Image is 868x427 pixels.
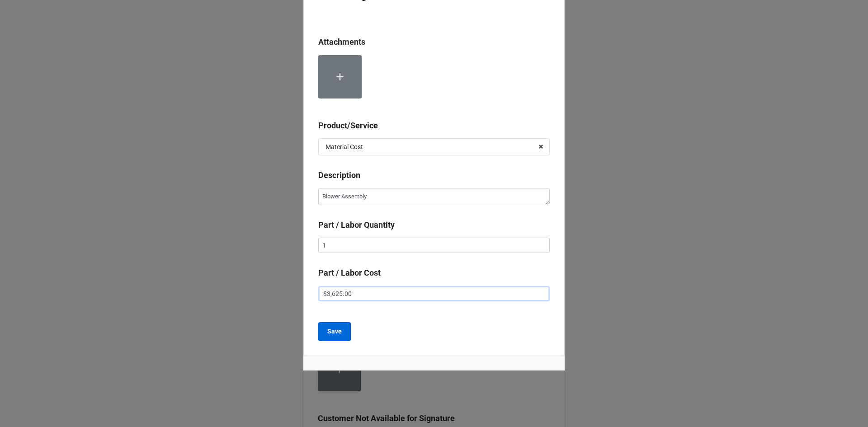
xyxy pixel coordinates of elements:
[325,144,363,150] div: Material Cost
[318,267,381,279] label: Part / Labor Cost
[318,36,365,48] label: Attachments
[318,188,550,205] textarea: Blower Assembly
[327,327,342,336] b: Save
[318,119,378,132] label: Product/Service
[318,322,351,341] button: Save
[318,169,360,182] label: Description
[318,219,395,231] label: Part / Labor Quantity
